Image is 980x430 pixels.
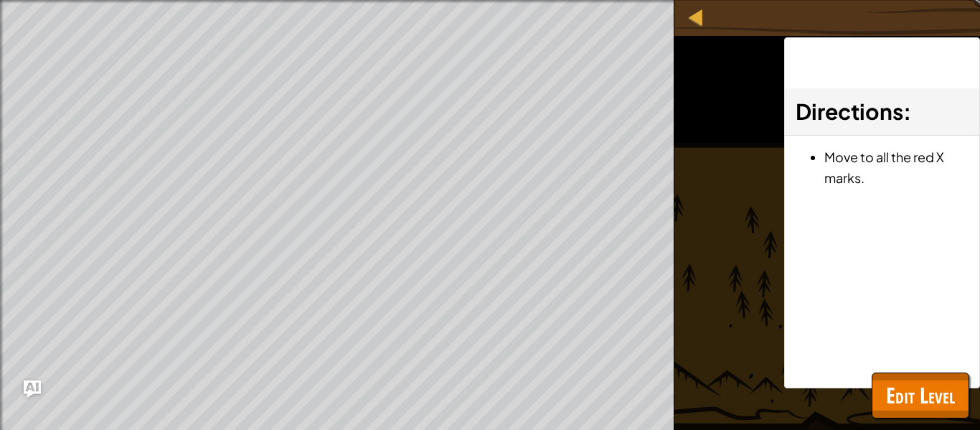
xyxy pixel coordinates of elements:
[872,373,969,419] button: Edit Level
[796,95,969,128] h3: :
[824,146,969,188] li: Move to all the red X marks.
[796,98,903,125] span: Directions
[886,380,955,410] span: Edit Level
[24,380,41,398] button: Ask AI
